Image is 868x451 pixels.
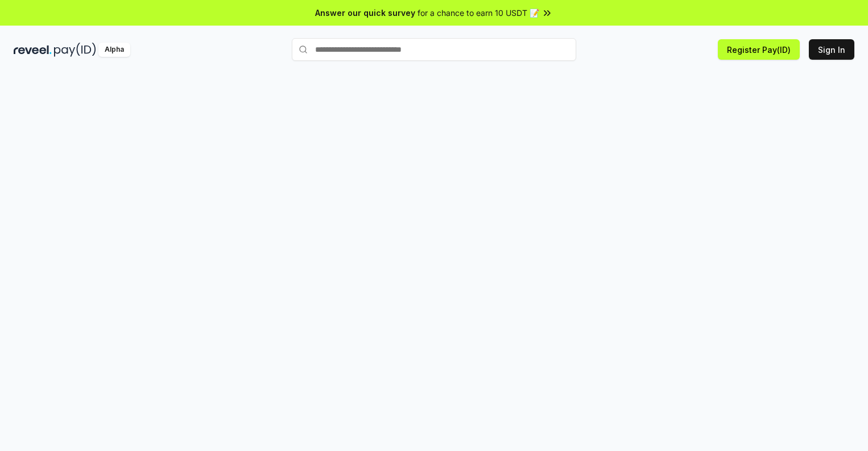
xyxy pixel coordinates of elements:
[418,7,539,19] span: for a chance to earn 10 USDT 📝
[718,39,800,60] button: Register Pay(ID)
[315,7,415,19] span: Answer our quick survey
[809,39,854,60] button: Sign In
[54,43,96,57] img: pay_id
[98,43,130,57] div: Alpha
[14,43,52,57] img: reveel_dark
